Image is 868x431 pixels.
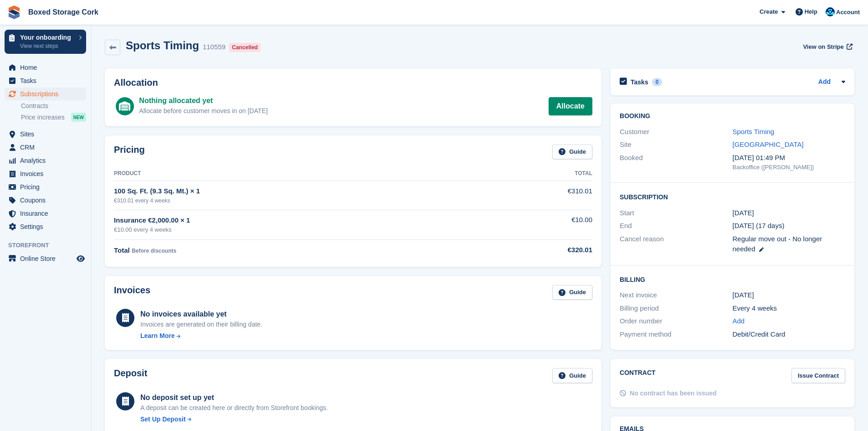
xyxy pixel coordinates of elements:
div: €320.01 [486,245,592,255]
div: Every 4 weeks [733,303,845,314]
span: CRM [20,141,75,154]
span: Account [836,8,860,17]
h2: Billing [620,275,845,284]
span: Tasks [20,74,75,87]
div: Debit/Credit Card [733,329,845,340]
span: Coupons [20,194,75,207]
span: Storefront [8,241,91,250]
a: Guide [552,145,592,160]
a: Learn More [140,331,262,341]
p: A deposit can be created here or directly from Storefront bookings. [140,403,328,413]
a: Add [733,316,745,327]
a: Sports Timing [733,128,775,135]
time: 2025-10-20 00:00:00 UTC [733,208,754,218]
span: Online Store [20,252,75,265]
div: No invoices available yet [140,309,262,320]
a: menu [5,220,86,233]
h2: Tasks [631,78,648,86]
div: Billing period [620,303,732,314]
div: No contract has been issued [630,389,717,398]
a: menu [5,74,86,87]
div: Site [620,140,732,150]
span: Price increases [21,113,65,122]
a: menu [5,61,86,74]
div: NEW [71,113,86,122]
a: [GEOGRAPHIC_DATA] [733,140,804,148]
div: Allocate before customer moves in on [DATE] [139,106,267,116]
h2: Subscription [620,192,845,201]
a: menu [5,154,86,167]
th: Total [486,166,592,181]
span: Home [20,61,75,74]
div: [DATE] 01:49 PM [733,153,845,163]
h2: Allocation [114,78,592,88]
div: €10.00 every 4 weeks [114,225,486,234]
span: Insurance [20,207,75,220]
h2: Contract [620,368,656,383]
div: Invoices are generated on their billing date. [140,320,262,329]
a: Boxed Storage Cork [25,5,102,20]
div: Backoffice ([PERSON_NAME]) [733,163,845,172]
a: Guide [552,368,592,383]
div: 0 [652,78,663,86]
div: End [620,221,732,231]
span: Analytics [20,154,75,167]
a: Contracts [21,102,86,110]
a: menu [5,167,86,180]
span: [DATE] (17 days) [733,222,785,229]
a: Price increases NEW [21,112,86,122]
div: Insurance €2,000.00 × 1 [114,215,486,226]
span: Total [114,246,130,254]
p: Your onboarding [20,34,74,41]
div: 110559 [203,42,226,52]
a: Add [818,77,831,88]
div: Cancelled [229,43,261,52]
div: Nothing allocated yet [139,95,267,106]
span: Help [805,7,817,16]
a: Preview store [75,253,86,264]
div: Learn More [140,331,175,341]
div: €310.01 every 4 weeks [114,197,486,205]
div: Start [620,208,732,218]
span: Subscriptions [20,88,75,100]
a: Issue Contract [791,368,845,383]
a: menu [5,88,86,100]
a: View on Stripe [799,39,854,54]
span: Before discounts [132,248,176,254]
a: Guide [552,285,592,300]
a: Set Up Deposit [140,415,328,424]
div: Payment method [620,329,732,340]
a: Your onboarding View next steps [5,30,86,54]
span: Invoices [20,167,75,180]
td: €10.00 [486,210,592,239]
span: Regular move out - No longer needed [733,235,822,253]
div: Order number [620,316,732,327]
p: View next steps [20,42,74,50]
div: Booked [620,153,732,172]
a: Allocate [549,97,592,115]
a: menu [5,128,86,140]
span: Sites [20,128,75,140]
span: Settings [20,220,75,233]
div: Set Up Deposit [140,415,186,424]
img: Vincent [826,7,835,16]
img: stora-icon-8386f47178a22dfd0bd8f6a31ec36ba5ce8667c1dd55bd0f319d3a0aa187defe.svg [7,5,21,19]
h2: Invoices [114,285,150,300]
h2: Sports Timing [126,39,199,52]
h2: Pricing [114,145,145,160]
a: menu [5,181,86,193]
div: Customer [620,127,732,137]
span: View on Stripe [803,42,843,52]
th: Product [114,166,486,181]
div: Cancel reason [620,234,732,254]
a: menu [5,194,86,207]
div: No deposit set up yet [140,392,328,403]
div: [DATE] [733,290,845,301]
h2: Deposit [114,368,147,383]
span: Create [760,7,778,16]
div: Next invoice [620,290,732,301]
td: €310.01 [486,181,592,210]
span: Pricing [20,181,75,193]
div: 100 Sq. Ft. (9.3 Sq. Mt.) × 1 [114,186,486,197]
h2: Booking [620,113,845,120]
